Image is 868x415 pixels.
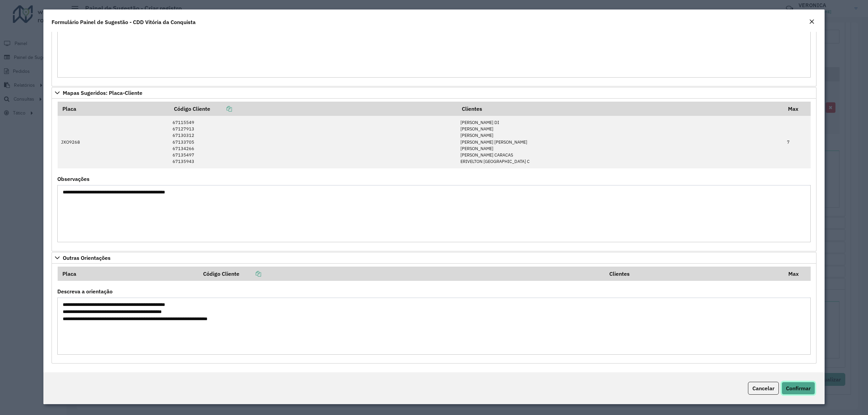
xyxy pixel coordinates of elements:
[210,105,232,112] a: Copiar
[57,175,90,183] label: Observações
[63,255,111,261] span: Outras Orientações
[784,267,811,281] th: Max
[58,267,199,281] th: Placa
[784,116,811,168] td: 7
[752,385,774,392] span: Cancelar
[782,382,815,395] button: Confirmar
[169,102,457,116] th: Código Cliente
[748,382,779,395] button: Cancelar
[52,18,196,26] h4: Formulário Painel de Sugestão - CDD Vitória da Conquista
[169,116,457,168] td: 67115549 67127913 67130312 67133705 67134266 67135497 67135943
[809,19,814,24] em: Fechar
[807,18,816,26] button: Close
[786,385,811,392] span: Confirmar
[784,102,811,116] th: Max
[52,87,816,99] a: Mapas Sugeridos: Placa-Cliente
[52,252,816,264] a: Outras Orientações
[52,264,816,364] div: Outras Orientações
[63,90,142,96] span: Mapas Sugeridos: Placa-Cliente
[52,99,816,251] div: Mapas Sugeridos: Placa-Cliente
[457,116,784,168] td: [PERSON_NAME] DI [PERSON_NAME] [PERSON_NAME] [PERSON_NAME] [PERSON_NAME] [PERSON_NAME] [PERSON_NA...
[57,287,113,295] label: Descreva a orientação
[239,270,261,277] a: Copiar
[605,267,784,281] th: Clientes
[58,116,169,168] td: JXO9268
[457,102,784,116] th: Clientes
[198,267,605,281] th: Código Cliente
[58,102,169,116] th: Placa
